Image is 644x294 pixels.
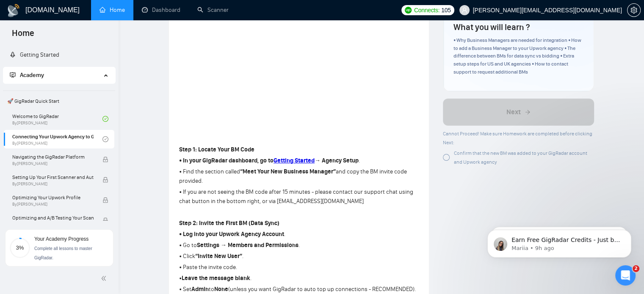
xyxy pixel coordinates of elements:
span: Academy [10,71,44,79]
div: • Why Business Managers are needed for integration • How to add a Business Manager to your Upwork... [453,36,583,76]
strong: → Agency Setup [315,157,359,164]
strong: None [214,286,228,293]
span: Optimizing Your Upwork Profile [12,193,94,202]
span: check-circle [102,116,108,122]
strong: Admin [191,286,209,293]
a: Welcome to GigRadarBy[PERSON_NAME] [12,110,102,128]
span: lock [102,217,108,223]
span: Confirm that the new BM was added to your GigRadar account and Upwork agency [454,150,587,165]
iframe: Intercom live chat [615,265,636,286]
img: logo [7,4,20,17]
p: • Click . [179,252,419,261]
span: Complete all lessons to master GigRadar. [34,246,92,260]
span: lock [102,197,108,203]
p: • Go to . [179,241,419,250]
span: 2 [633,265,639,272]
p: . [179,156,419,165]
strong: Step 1: Locate Your BM Code [179,146,254,153]
strong: • In your GigRadar dashboard, go to [179,157,274,164]
p: . [179,230,419,239]
button: Next [443,99,594,126]
p: • Find the section called and copy the BM invite code provided. [179,167,419,186]
span: Connects: [414,5,439,15]
span: Setting Up Your First Scanner and Auto-Bidder [12,173,94,181]
p: • If you are not seeing the BM code after 15 minutes - please contact our support chat using chat... [179,187,419,206]
img: upwork-logo.png [405,7,412,14]
strong: • Log into your Upwork Agency Account [179,231,284,238]
a: rocketGetting Started [10,51,59,58]
span: 105 [441,5,451,15]
span: 3% [10,245,30,250]
span: user [462,7,467,13]
span: 🚀 GigRadar Quick Start [4,93,114,110]
span: Optimizing and A/B Testing Your Scanner for Better Results [12,214,94,222]
span: lock [102,157,108,162]
span: check-circle [102,136,108,142]
h4: What you will learn ? [453,21,530,33]
span: By [PERSON_NAME] [12,181,94,187]
span: By [PERSON_NAME] [12,161,94,166]
a: setting [627,7,641,14]
span: double-left [101,274,109,283]
p: • . [179,274,419,283]
span: Your Academy Progress [34,236,88,242]
strong: “Invite New User” [195,253,242,260]
iframe: Intercom notifications message [475,212,644,271]
span: Next [506,107,521,117]
a: searchScanner [197,6,229,14]
p: • Set to (unless you want GigRadar to auto top up connections - RECOMMENDED). [179,285,419,294]
button: setting [627,3,641,17]
span: Academy [20,71,44,79]
span: Navigating the GigRadar Platform [12,153,94,161]
p: • Paste the invite code. [179,263,419,272]
strong: “Meet Your New Business Manager” [240,168,336,175]
a: Getting Started [274,157,315,164]
span: By [PERSON_NAME] [12,202,94,207]
span: fund-projection-screen [10,72,16,78]
a: homeHome [100,6,125,14]
strong: Settings → Members and Permissions [197,242,299,249]
a: Connecting Your Upwork Agency to GigRadarBy[PERSON_NAME] [12,130,102,148]
span: lock [102,177,108,183]
span: Cannot Proceed! Make sure Homework are completed before clicking Next: [443,131,592,146]
a: dashboardDashboard [142,6,180,14]
strong: Leave the message blank [182,275,250,282]
li: Getting Started [3,47,115,63]
span: Home [5,27,41,45]
strong: Step 2: Invite the First BM (Data Sync) [179,220,279,227]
